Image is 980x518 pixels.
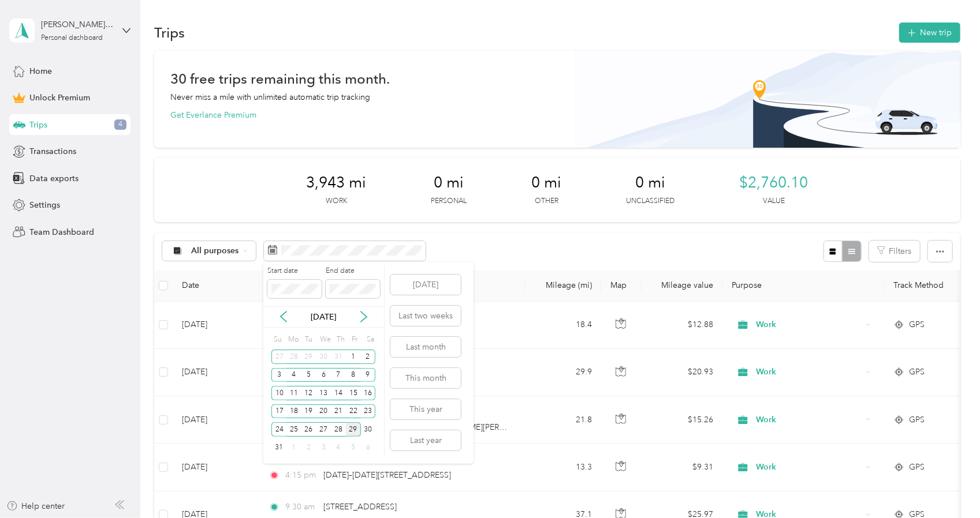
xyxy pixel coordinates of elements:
[173,444,259,491] td: [DATE]
[899,22,960,43] button: New trip
[191,247,239,255] span: All purposes
[318,332,331,348] div: We
[331,350,346,364] div: 31
[316,386,331,400] div: 13
[173,302,259,349] td: [DATE]
[267,266,322,276] label: Start date
[316,368,331,382] div: 6
[271,404,286,419] div: 17
[173,270,259,302] th: Date
[361,404,376,419] div: 23
[642,270,722,302] th: Mileage value
[331,422,346,437] div: 28
[286,368,301,382] div: 4
[271,350,286,364] div: 27
[326,196,347,207] p: Work
[29,119,47,131] span: Trips
[323,502,397,512] span: [STREET_ADDRESS]
[525,270,601,302] th: Mileage (mi)
[299,311,348,323] p: [DATE]
[390,275,461,295] button: [DATE]
[271,332,282,348] div: Su
[286,404,301,419] div: 18
[869,241,920,262] button: Filters
[390,306,461,326] button: Last two weeks
[41,35,103,42] div: Personal dashboard
[286,350,301,364] div: 28
[29,172,79,185] span: Data exports
[114,119,126,130] span: 4
[271,441,286,455] div: 31
[757,366,862,378] span: Work
[29,226,94,238] span: Team Dashboard
[286,332,299,348] div: Mo
[301,386,316,400] div: 12
[525,302,601,349] td: 18.4
[29,65,52,77] span: Home
[316,422,331,437] div: 27
[259,270,525,302] th: Locations
[757,414,862,426] span: Work
[346,404,361,419] div: 22
[331,404,346,419] div: 21
[915,453,980,518] iframe: Everlance-gr Chat Button Frame
[909,318,925,331] span: GPS
[434,174,464,192] span: 0 mi
[323,470,451,480] span: [DATE]–[DATE][STREET_ADDRESS]
[361,368,376,382] div: 9
[642,302,722,349] td: $12.88
[306,174,366,192] span: 3,943 mi
[390,337,461,357] button: Last month
[525,444,601,491] td: 13.3
[601,270,642,302] th: Map
[757,461,862,474] span: Work
[335,332,346,348] div: Th
[642,349,722,396] td: $20.93
[301,368,316,382] div: 5
[390,368,461,388] button: This month
[301,404,316,419] div: 19
[635,174,665,192] span: 0 mi
[271,368,286,382] div: 3
[346,422,361,437] div: 29
[626,196,675,207] p: Unclassified
[316,441,331,455] div: 3
[574,51,960,148] img: Banner
[170,109,256,121] button: Get Everlance Premium
[41,18,113,31] div: [PERSON_NAME][EMAIL_ADDRESS][DOMAIN_NAME]
[346,368,361,382] div: 8
[29,92,90,104] span: Unlock Premium
[909,366,925,378] span: GPS
[173,349,259,396] td: [DATE]
[531,174,561,192] span: 0 mi
[763,196,785,207] p: Value
[361,422,376,437] div: 30
[722,270,884,302] th: Purpose
[331,386,346,400] div: 14
[6,500,65,512] button: Help center
[642,396,722,444] td: $15.26
[525,349,601,396] td: 29.9
[286,386,301,400] div: 11
[326,266,380,276] label: End date
[884,270,965,302] th: Track Method
[271,386,286,400] div: 10
[361,350,376,364] div: 2
[331,441,346,455] div: 4
[739,174,808,192] span: $2,760.10
[285,469,318,482] span: 4:15 pm
[331,368,346,382] div: 7
[431,196,467,207] p: Personal
[170,73,390,85] h1: 30 free trips remaining this month.
[271,422,286,437] div: 24
[301,422,316,437] div: 26
[316,404,331,419] div: 20
[535,196,558,207] p: Other
[173,396,259,444] td: [DATE]
[346,441,361,455] div: 5
[642,444,722,491] td: $9.31
[346,350,361,364] div: 1
[350,332,361,348] div: Fr
[170,91,370,103] p: Never miss a mile with unlimited automatic trip tracking
[390,430,461,451] button: Last year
